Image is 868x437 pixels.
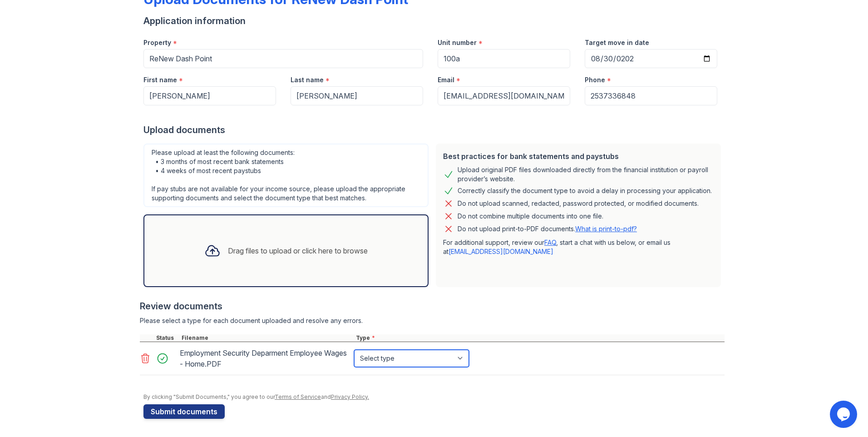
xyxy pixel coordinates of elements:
[458,198,699,209] div: Do not upload scanned, redacted, password protected, or modified documents.
[143,75,177,84] label: First name
[143,393,725,401] div: By clicking "Submit Documents," you agree to our and
[354,334,725,342] div: Type
[458,165,714,184] div: Upload original PDF files downloaded directly from the financial institution or payroll provider’...
[585,75,605,84] label: Phone
[443,238,714,256] p: For additional support, review our , start a chat with us below, or email us at
[180,346,350,371] div: Employment Security Deparment Employee Wages - Home.PDF
[438,38,477,47] label: Unit number
[458,224,637,233] p: Do not upload print-to-PDF documents.
[830,401,859,428] iframe: chat widget
[449,248,553,255] a: [EMAIL_ADDRESS][DOMAIN_NAME]
[544,238,556,246] a: FAQ
[143,15,725,27] div: Application information
[438,75,454,84] label: Email
[143,404,225,419] button: Submit documents
[154,334,180,342] div: Status
[228,245,368,256] div: Drag files to upload or click here to browse
[180,334,354,342] div: Filename
[443,151,714,162] div: Best practices for bank statements and paystubs
[143,38,171,47] label: Property
[143,144,429,207] div: Please upload at least the following documents: • 3 months of most recent bank statements • 4 wee...
[291,75,324,84] label: Last name
[140,316,725,325] div: Please select a type for each document uploaded and resolve any errors.
[458,211,603,222] div: Do not combine multiple documents into one file.
[140,300,725,313] div: Review documents
[275,393,321,400] a: Terms of Service
[458,185,712,196] div: Correctly classify the document type to avoid a delay in processing your application.
[143,124,725,136] div: Upload documents
[575,225,637,233] a: What is print-to-pdf?
[585,38,649,47] label: Target move in date
[331,393,369,400] a: Privacy Policy.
